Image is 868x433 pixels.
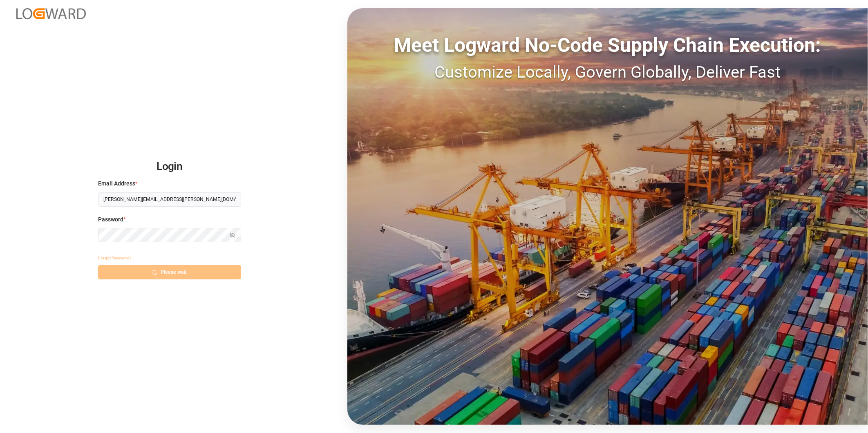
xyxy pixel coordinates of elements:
div: Customize Locally, Govern Globally, Deliver Fast [347,60,868,85]
h2: Login [98,154,241,180]
span: Password [98,215,123,224]
div: Meet Logward No-Code Supply Chain Execution: [347,31,868,60]
span: Email Address [98,179,135,188]
img: Logward_new_orange.png [16,8,86,19]
input: Enter your email [98,192,241,207]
